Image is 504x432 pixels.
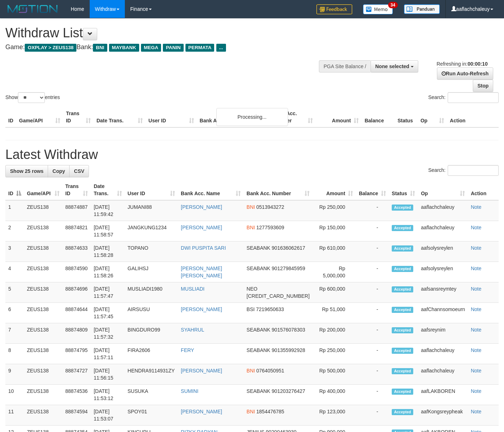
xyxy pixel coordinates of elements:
[356,180,389,200] th: Balance: activate to sort column ascending
[62,385,91,405] td: 88874536
[356,364,389,385] td: -
[312,385,356,405] td: Rp 400,000
[5,200,24,221] td: 1
[272,327,305,333] span: Copy 901576078303 to clipboard
[146,107,197,127] th: User ID
[392,368,413,374] span: Accepted
[125,200,178,221] td: JUMANI88
[48,165,70,177] a: Copy
[10,168,43,174] span: Show 25 rows
[181,204,222,210] a: [PERSON_NAME]
[24,344,62,364] td: ZEUS138
[185,44,215,52] span: PERMATA
[91,241,124,262] td: [DATE] 11:58:28
[91,221,124,241] td: [DATE] 11:58:57
[246,306,255,312] span: BSI
[356,241,389,262] td: -
[181,327,204,333] a: SYAHRUL
[246,204,255,210] span: BNI
[468,180,499,200] th: Action
[392,409,413,415] span: Accepted
[91,262,124,282] td: [DATE] 11:58:26
[5,165,48,177] a: Show 25 rows
[74,168,84,174] span: CSV
[91,344,124,364] td: [DATE] 11:57:11
[371,60,418,72] button: None selected
[5,344,24,364] td: 8
[471,306,481,312] a: Note
[428,92,499,103] label: Search:
[418,323,468,344] td: aafsreynim
[270,107,316,127] th: Bank Acc. Number
[181,245,226,251] a: DWI PUSPITA SARI
[418,405,468,426] td: aafKongsreypheak
[5,221,24,241] td: 2
[392,266,413,272] span: Accepted
[24,200,62,221] td: ZEUS138
[216,108,288,126] div: Processing...
[244,180,312,200] th: Bank Acc. Number: activate to sort column ascending
[418,107,447,127] th: Op
[471,347,481,353] a: Note
[356,282,389,303] td: -
[471,204,481,210] a: Note
[181,409,222,414] a: [PERSON_NAME]
[389,180,418,200] th: Status: activate to sort column ascending
[62,364,91,385] td: 88874727
[181,306,222,312] a: [PERSON_NAME]
[312,364,356,385] td: Rp 500,000
[246,266,270,271] span: SEABANK
[448,165,499,176] input: Search:
[316,107,362,127] th: Amount
[312,241,356,262] td: Rp 610,000
[181,347,194,353] a: FERY
[388,2,398,8] span: 34
[471,368,481,374] a: Note
[24,364,62,385] td: ZEUS138
[312,262,356,282] td: Rp 5,000,000
[246,388,270,394] span: SEABANK
[181,388,198,394] a: SUMINI
[62,200,91,221] td: 88874887
[437,67,493,80] a: Run Auto-Refresh
[418,282,468,303] td: aafsansreymtey
[418,241,468,262] td: aafsolysreylen
[312,180,356,200] th: Amount: activate to sort column ascending
[246,368,255,374] span: BNI
[404,4,440,14] img: panduan.png
[392,348,413,354] span: Accepted
[356,323,389,344] td: -
[356,385,389,405] td: -
[18,92,45,103] select: Showentries
[125,282,178,303] td: MUSLIADI1980
[5,107,16,127] th: ID
[62,241,91,262] td: 88874633
[356,221,389,241] td: -
[62,405,91,426] td: 88874594
[272,388,305,394] span: Copy 901203276427 to clipboard
[24,405,62,426] td: ZEUS138
[93,44,107,52] span: BNI
[5,44,329,51] h4: Game: Bank:
[437,61,487,67] span: Refreshing in:
[392,327,413,333] span: Accepted
[181,368,222,374] a: [PERSON_NAME]
[312,344,356,364] td: Rp 250,000
[16,107,63,127] th: Game/API
[312,200,356,221] td: Rp 250,000
[5,262,24,282] td: 4
[24,323,62,344] td: ZEUS138
[375,64,409,69] span: None selected
[94,107,146,127] th: Date Trans.
[392,389,413,395] span: Accepted
[392,225,413,231] span: Accepted
[141,44,161,52] span: MEGA
[467,61,487,67] strong: 00:00:10
[5,4,60,14] img: MOTION_logo.png
[91,200,124,221] td: [DATE] 11:59:42
[24,221,62,241] td: ZEUS138
[62,323,91,344] td: 88874809
[312,303,356,323] td: Rp 51,000
[125,344,178,364] td: FIRA2606
[312,405,356,426] td: Rp 123,000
